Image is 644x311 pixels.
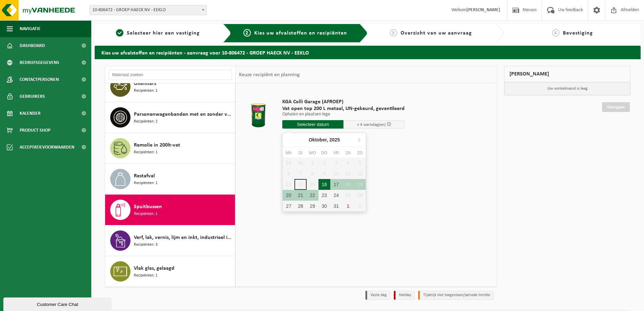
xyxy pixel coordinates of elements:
[418,291,494,300] li: Tijdelijk niet toegestaan/période limitée
[504,82,630,95] p: Uw winkelmand is leeg
[90,5,207,15] span: 10-806472 - GROEP HAECK NV - EEKLO
[134,264,174,272] span: Vlak glas, gelaagd
[134,149,158,156] span: Recipiënten: 1
[134,172,155,180] span: Restafval
[294,201,306,212] div: 28
[105,164,235,195] button: Restafval Recipiënten: 1
[329,137,340,142] i: 2025
[116,29,123,37] span: 1
[318,190,330,201] div: 23
[134,272,158,279] span: Recipiënten: 1
[20,88,45,105] span: Gebruikers
[134,88,158,94] span: Recipiënten: 1
[134,203,162,211] span: Spuitbussen
[282,112,405,117] p: Ophalen en plaatsen lege
[365,291,390,300] li: Vaste dag
[134,118,158,125] span: Recipiënten: 2
[318,179,330,190] div: 16
[342,150,354,156] div: za
[283,190,294,201] div: 20
[401,30,472,36] span: Overzicht van uw aanvraag
[3,296,113,311] iframe: chat widget
[20,105,41,122] span: Kalender
[282,98,405,105] span: KGA Colli Garage (AFROEP)
[294,150,306,156] div: di
[294,190,306,201] div: 21
[283,201,294,212] div: 27
[282,120,343,129] input: Selecteer datum
[307,201,318,212] div: 29
[105,225,235,256] button: Verf, lak, vernis, lijm en inkt, industrieel in kleinverpakking Recipiënten: 3
[283,150,294,156] div: ma
[552,29,559,37] span: 4
[318,201,330,212] div: 30
[89,5,207,15] span: 10-806472 - GROEP HAECK NV - EEKLO
[95,46,641,59] h2: Kies uw afvalstoffen en recipiënten - aanvraag voor 10-806472 - GROEP HAECK NV - EEKLO
[98,29,218,37] a: 1Selecteer hier een vestiging
[134,180,158,186] span: Recipiënten: 1
[330,201,342,212] div: 31
[357,123,386,127] span: + 4 werkdag(en)
[306,134,342,145] div: Oktober,
[105,256,235,287] button: Vlak glas, gelaagd Recipiënten: 1
[467,7,500,13] strong: [PERSON_NAME]
[109,70,232,80] input: Materiaal zoeken
[330,150,342,156] div: vr
[105,71,235,102] button: Oliefilters Recipiënten: 1
[134,242,158,248] span: Recipiënten: 3
[134,141,180,149] span: Remolie in 200lt-vat
[318,150,330,156] div: do
[134,80,156,88] span: Oliefilters
[602,102,630,112] a: Doorgaan
[243,29,251,37] span: 2
[307,150,318,156] div: wo
[134,234,233,242] span: Verf, lak, vernis, lijm en inkt, industrieel in kleinverpakking
[105,133,235,164] button: Remolie in 200lt-vat Recipiënten: 1
[20,139,74,156] span: Acceptatievoorwaarden
[105,195,235,225] button: Spuitbussen Recipiënten: 1
[563,30,593,36] span: Bevestiging
[20,54,59,71] span: Bedrijfsgegevens
[282,105,405,112] span: Vat open top 200 L metaal, UN-gekeurd, geventileerd
[394,291,415,300] li: Holiday
[254,30,347,36] span: Kies uw afvalstoffen en recipiënten
[134,110,233,118] span: Personenwagenbanden met en zonder velg
[20,20,41,37] span: Navigatie
[20,37,45,54] span: Dashboard
[504,66,630,82] div: [PERSON_NAME]
[127,30,200,36] span: Selecteer hier een vestiging
[330,179,342,190] div: 17
[307,190,318,201] div: 22
[236,66,303,83] div: Keuze recipiënt en planning
[354,150,366,156] div: zo
[105,102,235,133] button: Personenwagenbanden met en zonder velg Recipiënten: 2
[20,71,59,88] span: Contactpersonen
[134,211,158,217] span: Recipiënten: 1
[330,190,342,201] div: 24
[390,29,397,37] span: 3
[20,122,50,139] span: Product Shop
